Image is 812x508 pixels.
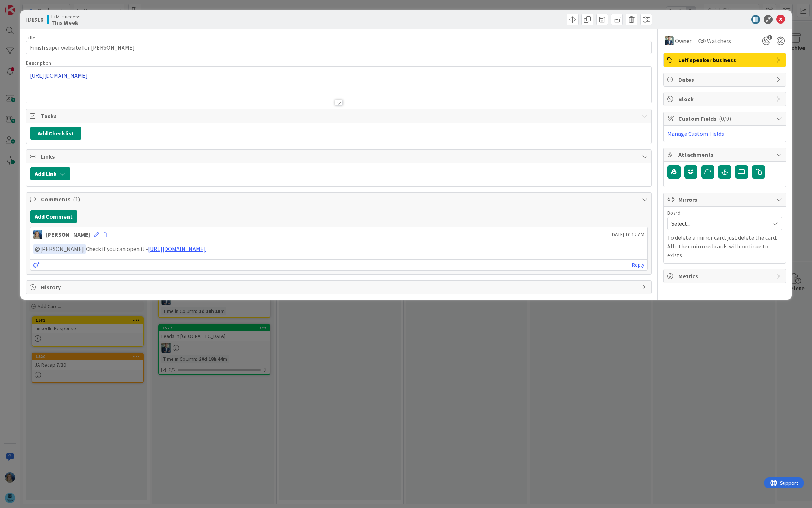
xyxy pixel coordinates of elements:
[51,14,81,20] span: L+M=success
[678,75,773,84] span: Dates
[26,60,51,66] span: Description
[35,245,40,253] span: @
[767,35,772,40] span: 3
[678,56,773,64] span: Leif speaker business
[678,195,773,204] span: Mirrors
[26,41,652,54] input: type card name here...
[41,195,638,204] span: Comments
[51,20,81,25] b: This Week
[678,272,773,281] span: Metrics
[26,15,43,24] span: ID
[148,245,206,253] a: [URL][DOMAIN_NAME]
[73,195,80,203] span: ( 1 )
[41,152,638,161] span: Links
[41,283,638,292] span: History
[719,115,731,122] span: ( 0/0 )
[678,95,773,103] span: Block
[667,210,681,215] span: Board
[33,244,644,254] p: Check if you can open it -
[611,231,644,239] span: [DATE] 10:12 AM
[667,130,724,137] a: Manage Custom Fields
[675,36,692,45] span: Owner
[30,210,77,223] button: Add Comment
[33,230,42,239] img: MA
[671,218,766,229] span: Select...
[665,36,674,45] img: LB
[46,230,90,239] div: [PERSON_NAME]
[678,150,773,159] span: Attachments
[707,36,731,45] span: Watchers
[667,233,782,260] p: To delete a mirror card, just delete the card. All other mirrored cards will continue to exists.
[30,167,70,180] button: Add Link
[15,1,34,10] span: Support
[632,260,644,269] a: Reply
[26,34,35,41] label: Title
[30,127,81,140] button: Add Checklist
[30,72,88,79] a: [URL][DOMAIN_NAME]
[41,112,638,120] span: Tasks
[35,245,84,253] span: [PERSON_NAME]
[31,16,43,23] b: 1516
[678,114,773,123] span: Custom Fields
